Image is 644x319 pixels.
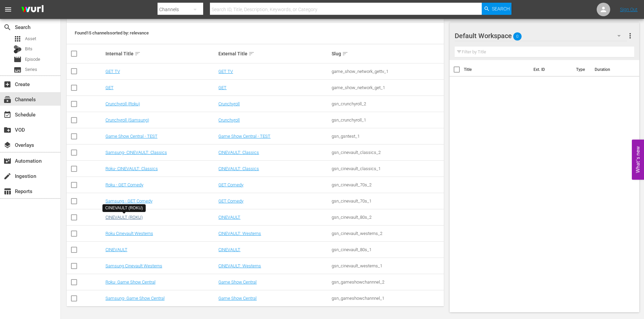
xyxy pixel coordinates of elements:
span: Found 15 channels sorted by: relevance [75,30,149,35]
span: Channels [3,96,11,104]
th: Ext. ID [529,60,572,79]
span: 0 [513,29,522,44]
a: GET Comedy [218,182,243,187]
div: gsn_cinevault_80s_2 [332,215,443,220]
th: Duration [591,60,631,79]
a: CINEVAULT (ROKU) [105,215,143,220]
a: Roku Cinevault Westerns [105,231,153,236]
a: Samsung Cinevault Westerns [105,263,162,268]
div: gsn_cinevault_70s_1 [332,198,443,204]
div: gsn_cinevault_classics_1 [332,166,443,171]
a: Crunchyroll (Samsung) [105,117,149,123]
span: sort [135,51,141,57]
button: Open Feedback Widget [632,139,644,180]
a: CINEVAULT [218,247,240,252]
div: gsn_cinevault_classics_2 [332,150,443,155]
a: GET Comedy [218,198,243,204]
div: gsn_cinevault_70s_2 [332,182,443,187]
div: External Title [218,50,330,58]
div: CINEVAULT (ROKU) [105,205,143,211]
span: Search [492,3,510,15]
a: CINEVAULT: Westerns [218,263,261,268]
div: game_show_network_get_1 [332,85,443,90]
th: Title [464,60,529,79]
a: Samsung- Game Show Central [105,296,165,301]
span: Asset [14,35,22,43]
span: Series [14,66,22,74]
span: Asset [25,35,36,42]
a: Game Show Central [218,296,257,301]
div: gsn_cinevault_westerns_1 [332,263,443,268]
span: Overlays [3,141,11,149]
a: Crunchyroll [218,101,240,106]
span: Ingestion [3,172,11,180]
th: Type [572,60,591,79]
a: Game Show Central - TEST [105,134,158,139]
span: Create [3,80,11,88]
div: gsn_crunchyroll_2 [332,101,443,106]
div: gsn_cinevault_westerns_2 [332,231,443,236]
span: Search [3,23,11,31]
a: Roku- CINEVAULT: Classics [105,166,158,171]
a: CINEVAULT [105,247,127,252]
button: more_vert [626,28,634,44]
a: Roku - GET Comedy [105,182,143,187]
span: Schedule [3,111,11,119]
a: Crunchyroll (Roku) [105,101,140,106]
a: Roku- Game Show Central [105,280,156,285]
button: Search [482,3,511,15]
span: Automation [3,157,11,165]
a: GET [218,85,226,90]
a: Sign Out [620,7,638,12]
div: gsn_crunchyroll_1 [332,117,443,123]
span: sort [248,51,255,57]
span: Series [25,66,37,73]
span: Reports [3,187,11,195]
div: gsn_gameshowchannnel_1 [332,296,443,301]
a: GET TV [218,69,233,74]
div: gsn_gsntest_1 [332,134,443,139]
div: Slug [332,50,443,58]
div: Default Workspace [455,26,627,45]
div: gsn_gameshowchannnel_2 [332,280,443,285]
a: CINEVAULT: Classics [218,150,259,155]
img: ans4CAIJ8jUAAAAAAAAAAAAAAAAAAAAAAAAgQb4GAAAAAAAAAAAAAAAAAAAAAAAAJMjXAAAAAAAAAAAAAAAAAAAAAAAAgAT5G... [16,2,49,18]
a: Samsung - GET Comedy [105,198,152,204]
a: CINEVAULT: Westerns [218,231,261,236]
span: menu [4,5,12,14]
div: game_show_network_gettv_1 [332,69,443,74]
a: Samsung- CINEVAULT: Classics [105,150,167,155]
div: Bits [14,45,22,53]
a: GET TV [105,69,120,74]
span: sort [342,51,348,57]
a: CINEVAULT [218,215,240,220]
span: more_vert [626,32,634,40]
a: Game Show Central - TEST [218,134,270,139]
a: CINEVAULT: Classics [218,166,259,171]
a: Crunchyroll [218,117,240,123]
div: Internal Title [105,50,217,58]
div: gsn_cinevault_80s_1 [332,247,443,252]
span: VOD [3,126,11,134]
a: GET [105,85,114,90]
span: Episode [25,56,40,63]
a: Game Show Central [218,280,257,285]
span: Bits [25,46,32,52]
span: Episode [14,55,22,63]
